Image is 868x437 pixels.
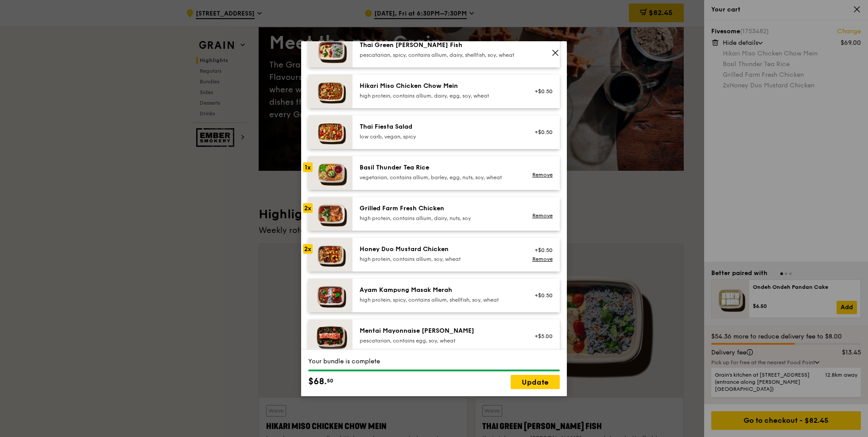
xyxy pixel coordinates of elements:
div: high protein, contains allium, dairy, egg, soy, wheat [360,92,519,99]
img: daily_normal_Hikari_Miso_Chicken_Chow_Mein__Horizontal_.jpg [308,75,353,108]
div: Thai Green [PERSON_NAME] Fish [360,41,519,50]
img: daily_normal_HORZ-Grilled-Farm-Fresh-Chicken.jpg [308,197,353,231]
div: pescatarian, spicy, contains allium, dairy, shellfish, soy, wheat [360,51,519,59]
div: Honey Duo Mustard Chicken [360,245,519,254]
div: Basil Thunder Tea Rice [360,163,519,172]
div: Your bundle is complete [308,357,560,366]
div: +$0.50 [529,88,553,95]
div: high protein, contains allium, soy, wheat [360,256,519,263]
div: Hikari Miso Chicken Chow Mein [360,82,519,91]
div: Mentai Mayonnaise [PERSON_NAME] [360,327,519,335]
img: daily_normal_HORZ-Thai-Green-Curry-Fish.jpg [308,34,353,67]
div: +$0.50 [529,247,553,254]
div: Ayam Kampung Masak Merah [360,286,519,295]
a: Remove [532,213,553,219]
div: Thai Fiesta Salad [360,122,519,131]
div: +$0.50 [529,292,553,299]
div: 1x [303,162,313,172]
div: Grilled Farm Fresh Chicken [360,204,519,213]
img: daily_normal_Mentai-Mayonnaise-Aburi-Salmon-HORZ.jpg [308,319,353,353]
div: low carb, vegan, spicy [360,133,519,140]
a: Remove [532,172,553,178]
a: Remove [532,256,553,262]
div: vegetarian, contains allium, barley, egg, nuts, soy, wheat [360,174,519,181]
div: 2x [303,244,313,254]
div: 2x [303,203,313,213]
div: high protein, spicy, contains allium, shellfish, soy, wheat [360,296,519,303]
img: daily_normal_Ayam_Kampung_Masak_Merah_Horizontal_.jpg [308,279,353,312]
span: 50 [327,377,333,384]
img: daily_normal_Thai_Fiesta_Salad__Horizontal_.jpg [308,115,353,149]
img: daily_normal_HORZ-Basil-Thunder-Tea-Rice.jpg [308,156,353,190]
span: $68. [308,375,327,388]
div: +$5.00 [529,333,553,340]
div: pescatarian, contains egg, soy, wheat [360,337,519,344]
a: Update [511,375,560,389]
img: daily_normal_Honey_Duo_Mustard_Chicken__Horizontal_.jpg [308,238,353,272]
div: +$0.50 [529,129,553,136]
div: high protein, contains allium, dairy, nuts, soy [360,215,519,222]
